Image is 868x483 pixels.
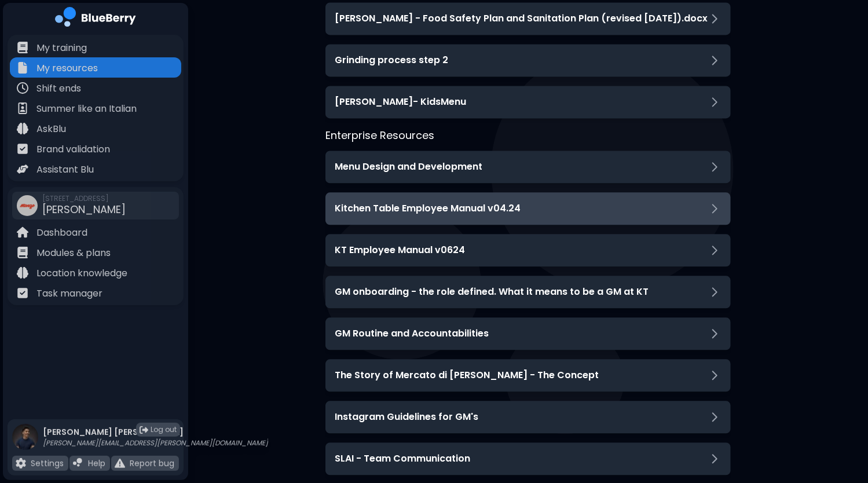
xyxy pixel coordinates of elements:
p: AskBlu [36,122,66,136]
h3: SLAI - Team Communication [335,452,470,466]
img: file icon [16,458,26,469]
img: file icon [17,163,28,175]
h3: Kitchen Table Employee Manual v04.24 [335,202,521,215]
p: Task manager [36,287,102,301]
p: Modules & plans [36,246,111,260]
span: [PERSON_NAME] [42,202,126,217]
h3: Enterprise Resources [325,127,731,144]
img: file icon [17,123,28,134]
img: file icon [17,42,28,53]
img: company logo [55,7,136,31]
p: Location knowledge [36,266,127,280]
img: file icon [17,103,28,114]
img: file icon [17,226,28,238]
p: [PERSON_NAME] [PERSON_NAME] [43,427,268,437]
img: file icon [115,458,125,469]
span: Log out [151,425,177,434]
h3: KT Employee Manual v0624 [335,243,465,257]
img: file icon [17,82,28,94]
p: Dashboard [36,226,87,240]
img: logout [140,426,148,434]
img: company thumbnail [17,195,38,216]
p: Summer like an Italian [36,102,137,116]
img: file icon [17,143,28,155]
p: Report bug [130,458,174,469]
img: file icon [73,458,83,469]
h3: GM onboarding - the role defined. What it means to be a GM at KT [335,285,649,299]
p: Help [88,458,105,469]
h3: Instagram Guidelines for GM's [335,410,478,424]
p: Settings [31,458,64,469]
h3: GM Routine and Accountabilities [335,327,489,341]
p: Shift ends [36,82,81,96]
p: My resources [36,61,98,75]
p: [PERSON_NAME][EMAIL_ADDRESS][PERSON_NAME][DOMAIN_NAME] [43,438,268,448]
img: file icon [17,247,28,258]
h3: [PERSON_NAME]- KidsMenu [335,95,466,109]
p: Brand validation [36,142,110,156]
h3: Grinding process step 2 [335,53,448,67]
img: profile photo [12,424,38,462]
h3: Menu Design and Development [335,160,482,174]
img: file icon [17,267,28,279]
h3: The Story of Mercato di [PERSON_NAME] - The Concept [335,368,599,382]
img: file icon [17,62,28,74]
img: file icon [17,287,28,299]
p: Assistant Blu [36,163,94,177]
h3: [PERSON_NAME] - Food Safety Plan and Sanitation Plan (revised [DATE]).docx [335,12,708,25]
span: [STREET_ADDRESS] [42,194,126,203]
p: My training [36,41,87,55]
